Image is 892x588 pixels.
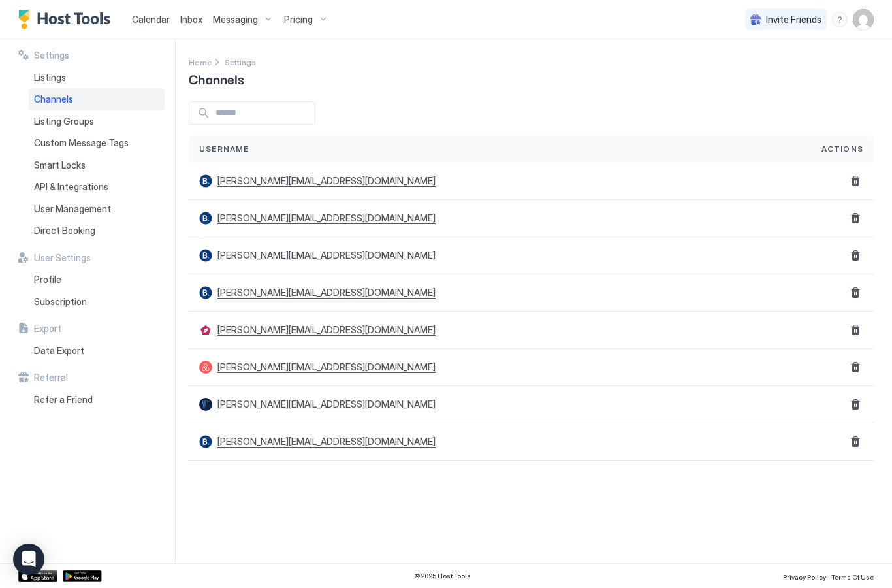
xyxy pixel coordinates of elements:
[34,296,87,308] span: Subscription
[63,570,102,582] a: Google Play Store
[766,14,821,25] span: Invite Friends
[848,285,863,301] button: Delete
[34,50,69,61] span: Settings
[29,389,165,411] a: Refer a Friend
[29,110,165,133] a: Listing Groups
[29,176,165,198] a: API & Integrations
[34,116,94,127] span: Listing Groups
[34,252,91,264] span: User Settings
[210,102,315,124] input: Input Field
[225,57,256,67] span: Settings
[34,93,73,105] span: Channels
[848,359,863,375] button: Delete
[848,434,863,449] button: Delete
[29,154,165,176] a: Smart Locks
[848,173,863,189] button: Delete
[34,323,61,335] span: Export
[29,198,165,220] a: User Management
[414,572,471,580] span: © 2025 Host Tools
[225,55,256,69] a: Settings
[29,88,165,110] a: Channels
[189,55,212,69] div: Breadcrumb
[284,14,313,25] span: Pricing
[831,573,874,581] span: Terms Of Use
[34,225,95,237] span: Direct Booking
[34,72,66,84] span: Listings
[34,372,68,384] span: Referral
[18,570,57,582] a: App Store
[180,14,202,25] span: Inbox
[848,397,863,412] button: Delete
[34,181,108,193] span: API & Integrations
[34,203,111,215] span: User Management
[29,269,165,291] a: Profile
[189,69,244,88] span: Channels
[821,143,863,155] span: Actions
[29,220,165,242] a: Direct Booking
[34,394,93,406] span: Refer a Friend
[29,132,165,154] a: Custom Message Tags
[132,14,170,25] span: Calendar
[848,322,863,338] button: Delete
[213,14,258,25] span: Messaging
[29,67,165,89] a: Listings
[225,55,256,69] div: Breadcrumb
[189,55,212,69] a: Home
[34,159,86,171] span: Smart Locks
[34,137,129,149] span: Custom Message Tags
[853,9,874,30] div: User profile
[29,291,165,313] a: Subscription
[848,210,863,226] button: Delete
[199,143,249,155] span: Username
[783,573,826,581] span: Privacy Policy
[18,10,116,29] a: Host Tools Logo
[831,569,874,583] a: Terms Of Use
[29,340,165,362] a: Data Export
[180,12,202,26] a: Inbox
[832,12,848,27] div: menu
[34,345,84,357] span: Data Export
[783,569,826,583] a: Privacy Policy
[13,544,44,575] div: Open Intercom Messenger
[34,274,61,286] span: Profile
[848,248,863,263] button: Delete
[189,57,212,67] span: Home
[132,12,170,26] a: Calendar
